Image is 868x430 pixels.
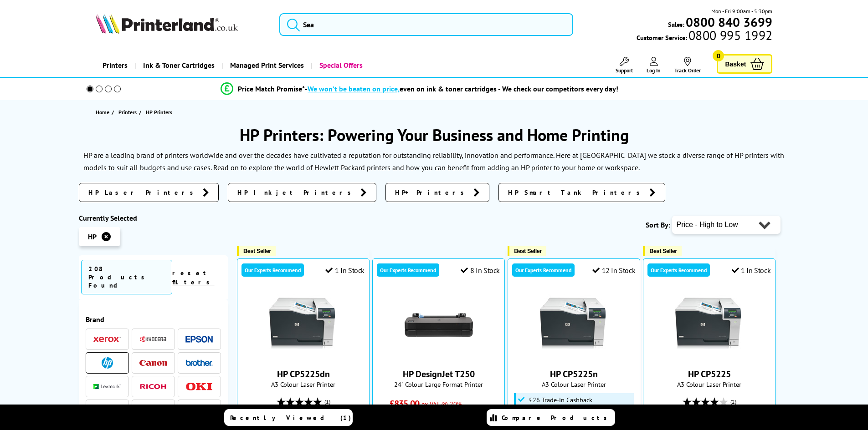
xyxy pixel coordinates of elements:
a: Ink & Toner Cartridges [134,54,221,77]
span: A3 Colour Laser Printer [242,380,365,389]
span: Compare Products [502,414,612,422]
img: Lexmark [93,384,121,390]
img: Printerland Logo [96,14,238,34]
a: Basket 0 [717,54,772,74]
img: Brother [185,359,213,366]
img: Epson [185,336,213,343]
a: HP CP5225n [550,368,598,380]
a: HP+ Printers [385,183,489,202]
span: (2) [730,393,736,410]
div: Our Experts Recommend [647,263,710,277]
a: Printerland Logo [96,14,268,35]
span: We won’t be beaten on price, [308,84,400,93]
a: Track Order [674,57,701,74]
img: OKI [185,383,213,390]
a: 0800 840 3699 [684,18,772,26]
span: Sales: [668,20,684,29]
span: HP Smart Tank Printers [508,188,645,197]
a: Recently Viewed (1) [224,409,353,426]
div: 1 In Stock [325,266,365,275]
span: HP+ Printers [395,188,469,197]
a: HP DesignJet T250 [405,352,473,361]
a: HP CP5225dn [277,368,330,380]
button: Best Seller [237,246,276,256]
a: Printers [96,54,134,77]
div: 8 In Stock [461,266,500,275]
a: HP [93,357,121,369]
h1: HP Printers: Powering Your Business and Home Printing [79,124,790,146]
img: Kyocera [139,336,167,343]
div: Our Experts Recommend [377,263,439,277]
span: £26 Trade-in Cashback [529,396,592,404]
a: HP CP5225 [688,368,731,380]
img: HP DesignJet T250 [405,291,473,359]
img: HP CP5225 [675,291,744,359]
a: HP CP5225 [675,352,744,361]
span: Log In [647,67,661,74]
span: ex VAT @ 20% [421,400,462,408]
span: Brand [86,315,221,324]
span: £835.00 [390,398,419,410]
a: Managed Print Services [221,54,311,77]
input: Sea [279,13,573,36]
a: HP Laser Printers [79,183,219,202]
a: Printers [118,107,139,117]
b: 0800 840 3699 [686,14,772,30]
div: 1 In Stock [732,266,771,275]
span: Sort By: [646,220,670,229]
div: 12 In Stock [592,266,635,275]
span: Best Seller [514,248,542,254]
a: HP Smart Tank Printers [498,183,665,202]
a: Log In [647,57,661,74]
span: Best Seller [649,248,677,254]
div: Our Experts Recommend [241,263,304,277]
a: HP Inkjet Printers [228,183,376,202]
span: 0 [713,50,724,61]
a: Compare Products [487,409,615,426]
a: Ricoh [139,381,167,392]
span: HP Printers [146,109,172,116]
span: 0800 995 1992 [687,31,772,40]
p: HP are a leading brand of printers worldwide and over the decades have cultivated a reputation fo... [83,151,784,172]
a: reset filters [172,269,215,286]
span: (1) [324,393,330,410]
span: HP Laser Printers [88,188,198,197]
img: HP CP5225n [540,291,608,359]
span: Support [616,67,633,74]
span: A3 Colour Laser Printer [513,380,635,389]
li: modal_Promise [74,81,765,97]
a: HP CP5225n [540,352,608,361]
a: Special Offers [311,54,370,77]
div: Currently Selected [79,213,228,223]
img: HP [102,357,113,369]
span: Price Match Promise* [238,84,305,93]
a: Lexmark [93,381,121,392]
span: HP [88,232,97,241]
div: Our Experts Recommend [512,263,575,277]
img: Canon [139,360,167,366]
span: 208 Products Found [81,260,172,294]
img: HP CP5225dn [269,291,338,359]
span: HP Inkjet Printers [237,188,356,197]
a: HP CP5225dn [269,352,338,361]
button: Best Seller [643,246,682,256]
a: Brother [185,357,213,369]
span: Basket [725,58,746,70]
a: OKI [185,381,213,392]
button: Best Seller [508,246,546,256]
a: Xerox [93,334,121,345]
span: 24" Colour Large Format Printer [377,380,500,389]
span: Ink & Toner Cartridges [143,54,215,77]
img: Ricoh [139,384,167,389]
span: Printers [118,107,137,117]
a: Home [96,107,112,117]
span: Recently Viewed (1) [230,414,351,422]
img: Xerox [93,336,121,343]
span: Customer Service: [637,31,772,42]
div: - even on ink & toner cartridges - We check our competitors every day! [305,84,618,93]
span: Best Seller [243,248,271,254]
a: HP DesignJet T250 [403,368,475,380]
a: Epson [185,334,213,345]
a: Kyocera [139,334,167,345]
a: Canon [139,357,167,369]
